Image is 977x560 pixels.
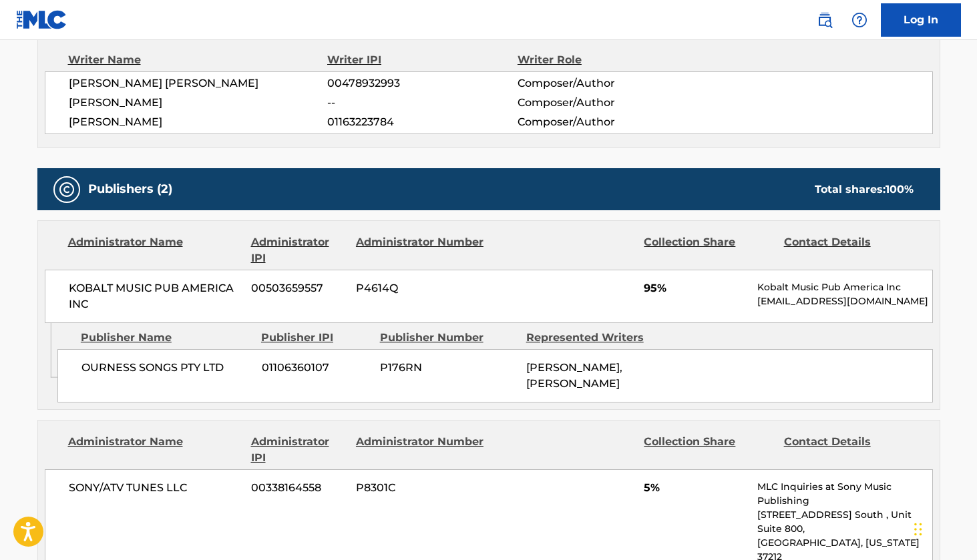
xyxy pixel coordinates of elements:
[81,330,251,346] div: Publisher Name
[251,480,346,496] span: 00338164558
[356,480,485,496] span: P8301C
[68,434,241,466] div: Administrator Name
[380,360,516,376] span: P176RN
[81,360,252,376] span: OURNESS SONGS PTY LTD
[644,234,773,266] div: Collection Share
[251,234,346,266] div: Administrator IPI
[914,509,922,549] div: Drag
[644,434,773,466] div: Collection Share
[69,480,242,496] span: SONY/ATV TUNES LLC
[68,52,328,68] div: Writer Name
[784,234,914,266] div: Contact Details
[69,114,328,130] span: [PERSON_NAME]
[88,182,172,197] h5: Publishers (2)
[69,280,242,312] span: KOBALT MUSIC PUB AMERICA INC
[811,7,838,33] a: Public Search
[327,52,518,68] div: Writer IPI
[518,95,691,111] span: Composer/Author
[261,330,370,346] div: Publisher IPI
[846,7,873,33] div: Help
[526,330,662,346] div: Represented Writers
[262,360,370,376] span: 01106360107
[69,75,328,91] span: [PERSON_NAME] [PERSON_NAME]
[757,294,932,308] p: [EMAIL_ADDRESS][DOMAIN_NAME]
[16,10,67,29] img: MLC Logo
[757,480,932,508] p: MLC Inquiries at Sony Music Publishing
[518,114,691,130] span: Composer/Author
[356,234,485,266] div: Administrator Number
[886,183,914,196] span: 100 %
[784,434,914,466] div: Contact Details
[817,12,833,28] img: search
[851,12,867,28] img: help
[59,182,75,198] img: Publishers
[518,52,691,68] div: Writer Role
[251,280,346,296] span: 00503659557
[327,75,517,91] span: 00478932993
[68,234,241,266] div: Administrator Name
[356,280,485,296] span: P4614Q
[69,95,328,111] span: [PERSON_NAME]
[815,182,914,198] div: Total shares:
[757,280,932,294] p: Kobalt Music Pub America Inc
[327,114,517,130] span: 01163223784
[910,496,977,560] iframe: Chat Widget
[757,508,932,536] p: [STREET_ADDRESS] South , Unit Suite 800,
[644,480,747,496] span: 5%
[356,434,485,466] div: Administrator Number
[526,361,622,390] span: [PERSON_NAME], [PERSON_NAME]
[380,330,516,346] div: Publisher Number
[518,75,691,91] span: Composer/Author
[644,280,747,296] span: 95%
[251,434,346,466] div: Administrator IPI
[881,3,961,37] a: Log In
[327,95,517,111] span: --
